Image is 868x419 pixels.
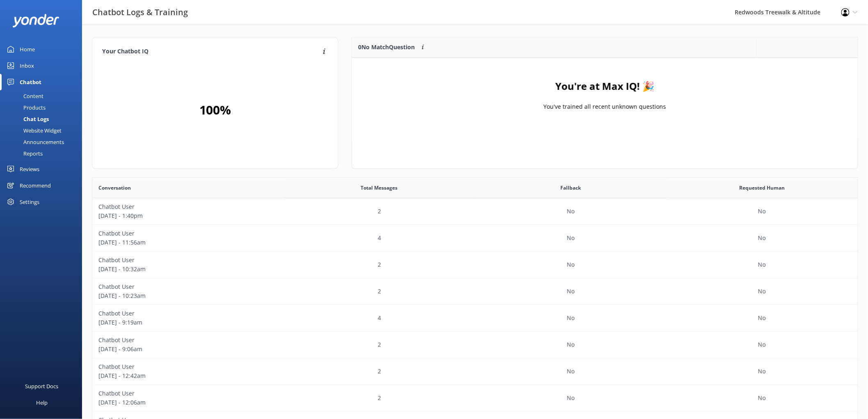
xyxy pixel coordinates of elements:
p: 4 [378,314,381,323]
h3: Chatbot Logs & Training [92,6,188,19]
p: No [758,367,766,376]
span: Total Messages [361,184,398,192]
div: Chatbot [20,74,41,90]
p: No [567,260,575,269]
p: [DATE] - 10:23am [98,291,278,300]
p: 2 [378,367,381,376]
p: [DATE] - 12:42am [98,371,278,380]
p: No [567,394,575,403]
p: Chatbot User [98,256,278,265]
div: Support Docs [25,378,59,394]
div: row [92,278,858,305]
p: No [567,287,575,296]
p: No [758,287,766,296]
a: Products [5,102,82,113]
a: Chat Logs [5,113,82,125]
p: No [758,260,766,269]
p: No [567,234,575,243]
div: row [92,225,858,252]
h2: 100 % [199,100,231,120]
p: You've trained all recent unknown questions [544,102,666,111]
a: Reports [5,148,82,159]
p: [DATE] - 10:32am [98,265,278,274]
p: [DATE] - 11:56am [98,238,278,247]
p: 2 [378,394,381,403]
a: Announcements [5,136,82,148]
p: [DATE] - 9:06am [98,345,278,354]
p: No [567,207,575,216]
img: yonder-white-logo.png [12,14,59,27]
div: Help [36,394,48,411]
span: Fallback [560,184,581,192]
p: Chatbot User [98,229,278,238]
p: No [758,340,766,349]
p: No [758,234,766,243]
a: Website Widget [5,125,82,136]
div: Recommend [20,177,51,194]
p: 4 [378,234,381,243]
div: Website Widget [5,125,62,136]
span: Requested Human [739,184,785,192]
h4: Your Chatbot IQ [102,47,320,56]
div: Chat Logs [5,113,49,125]
div: Announcements [5,136,64,148]
p: No [758,394,766,403]
div: row [92,305,858,332]
div: row [92,332,858,358]
p: Chatbot User [98,336,278,345]
div: row [92,252,858,278]
p: [DATE] - 12:06am [98,398,278,407]
p: 2 [378,287,381,296]
h4: You're at Max IQ! 🎉 [555,78,655,94]
p: Chatbot User [98,282,278,291]
p: [DATE] - 9:19am [98,318,278,327]
div: Products [5,102,46,113]
div: Home [20,41,35,57]
p: Chatbot User [98,202,278,211]
div: Content [5,90,43,102]
p: 2 [378,207,381,216]
p: No [758,207,766,216]
div: row [92,198,858,225]
div: Inbox [20,57,34,74]
p: 2 [378,260,381,269]
p: No [567,340,575,349]
span: Conversation [98,184,131,192]
a: Content [5,90,82,102]
p: Chatbot User [98,362,278,371]
div: Reviews [20,161,39,177]
p: No [567,367,575,376]
p: Chatbot User [98,389,278,398]
p: 2 [378,340,381,349]
div: row [92,385,858,412]
p: No [758,314,766,323]
div: Settings [20,194,39,210]
p: Chatbot User [98,309,278,318]
div: grid [352,58,858,140]
div: Reports [5,148,43,159]
p: No [567,314,575,323]
p: [DATE] - 1:40pm [98,211,278,220]
p: 0 No Match Question [358,43,415,52]
div: row [92,358,858,385]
